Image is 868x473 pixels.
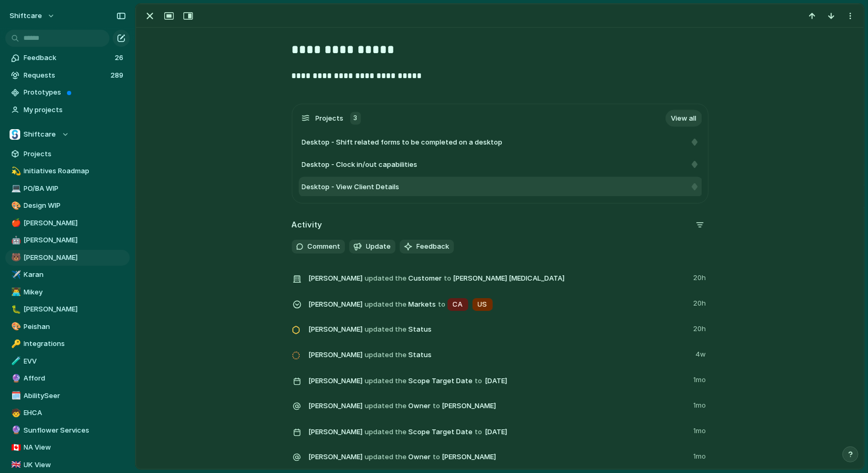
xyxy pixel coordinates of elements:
[309,449,687,464] span: Owner
[309,350,363,360] span: [PERSON_NAME]
[11,373,19,385] div: 🔮
[10,408,20,418] button: 🧒
[24,87,126,98] span: Prototypes
[11,200,19,212] div: 🎨
[665,109,703,126] a: View all
[453,273,565,284] span: [PERSON_NAME] [MEDICAL_DATA]
[365,452,407,462] span: updated the
[10,339,20,349] button: 🔑
[11,286,19,298] div: 👨‍💻
[5,250,130,266] a: 🐻[PERSON_NAME]
[24,460,126,470] span: UK View
[10,235,20,246] button: 🤖
[10,442,20,453] button: 🇨🇦
[24,322,126,332] span: Peishan
[302,182,400,192] span: Desktop - View Client Details
[365,376,407,386] span: updated the
[694,424,709,436] span: 1mo
[24,408,126,418] span: EHCA
[5,301,130,317] div: 🐛[PERSON_NAME]
[694,322,709,334] span: 20h
[5,126,130,142] button: Shiftcare
[475,427,482,437] span: to
[11,182,19,195] div: 💻
[5,102,130,118] a: My projects
[365,401,407,411] span: updated the
[694,271,709,283] span: 20h
[5,423,130,438] a: 🔮Sunflower Services
[292,240,345,254] button: Comment
[302,137,503,148] span: Desktop - Shift related forms to be completed on a desktop
[5,353,130,369] a: 🧪EVV
[24,53,112,63] span: Feedback
[24,425,126,436] span: Sunflower Services
[442,401,496,411] span: [PERSON_NAME]
[11,424,19,436] div: 🔮
[24,129,56,140] span: Shiftcare
[5,336,130,352] div: 🔑Integrations
[433,452,440,462] span: to
[438,299,445,310] span: to
[24,287,126,298] span: Mikey
[5,198,130,214] a: 🎨Design WIP
[11,269,19,281] div: ✈️
[5,267,130,283] a: ✈️Karan
[24,356,126,367] span: EVV
[5,284,130,300] a: 👨‍💻Mikey
[5,163,130,179] a: 💫Initiatives Roadmap
[309,324,363,335] span: [PERSON_NAME]
[5,405,130,421] a: 🧒EHCA
[11,165,19,178] div: 💫
[11,338,19,350] div: 🔑
[308,241,341,252] span: Comment
[309,424,687,440] span: Scope Target Date
[24,105,126,115] span: My projects
[483,375,511,387] span: [DATE]
[10,269,20,280] button: ✈️
[5,457,130,473] a: 🇬🇧UK View
[309,299,363,310] span: [PERSON_NAME]
[309,271,687,285] span: Customer
[309,322,687,336] span: Status
[350,112,361,124] div: 3
[417,241,450,252] span: Feedback
[5,388,130,404] a: 🗓️AbilitySeer
[309,296,687,312] span: Markets
[11,459,19,471] div: 🇬🇧
[365,273,407,284] span: updated the
[5,232,130,248] div: 🤖[PERSON_NAME]
[694,398,709,411] span: 1mo
[11,217,19,229] div: 🍎
[309,427,363,437] span: [PERSON_NAME]
[24,183,126,194] span: PO/BA WIP
[365,350,407,360] span: updated the
[433,401,440,411] span: to
[11,442,19,454] div: 🇨🇦
[309,273,363,284] span: [PERSON_NAME]
[111,70,125,81] span: 289
[696,347,709,360] span: 4w
[309,401,363,411] span: [PERSON_NAME]
[10,304,20,315] button: 🐛
[5,181,130,197] a: 💻PO/BA WIP
[478,299,487,310] span: US
[453,299,463,310] span: CA
[11,320,19,333] div: 🎨
[24,391,126,401] span: AbilitySeer
[316,113,344,124] span: Projects
[24,166,126,176] span: Initiatives Roadmap
[24,70,107,81] span: Requests
[11,355,19,367] div: 🧪
[10,391,20,401] button: 🗓️
[5,319,130,335] div: 🎨Peishan
[10,425,20,436] button: 🔮
[24,304,126,315] span: [PERSON_NAME]
[10,218,20,229] button: 🍎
